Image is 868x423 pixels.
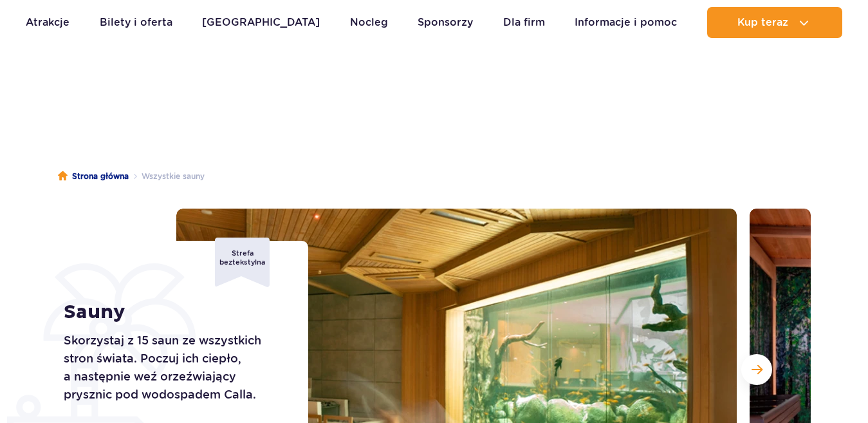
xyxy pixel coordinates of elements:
[741,354,772,385] button: Następny slajd
[215,238,270,287] div: Strefa beztekstylna
[707,7,842,38] button: Kup teraz
[737,17,788,28] span: Kup teraz
[503,7,545,38] a: Dla firm
[202,7,320,38] a: [GEOGRAPHIC_DATA]
[418,7,473,38] a: Sponsorzy
[350,7,388,38] a: Nocleg
[58,170,129,183] a: Strona główna
[64,332,279,404] p: Skorzystaj z 15 saun ze wszystkich stron świata. Poczuj ich ciepło, a następnie weź orzeźwiający ...
[575,7,677,38] a: Informacje i pomoc
[100,7,172,38] a: Bilety i oferta
[26,7,69,38] a: Atrakcje
[129,170,205,183] li: Wszystkie sauny
[64,301,279,324] h1: Sauny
